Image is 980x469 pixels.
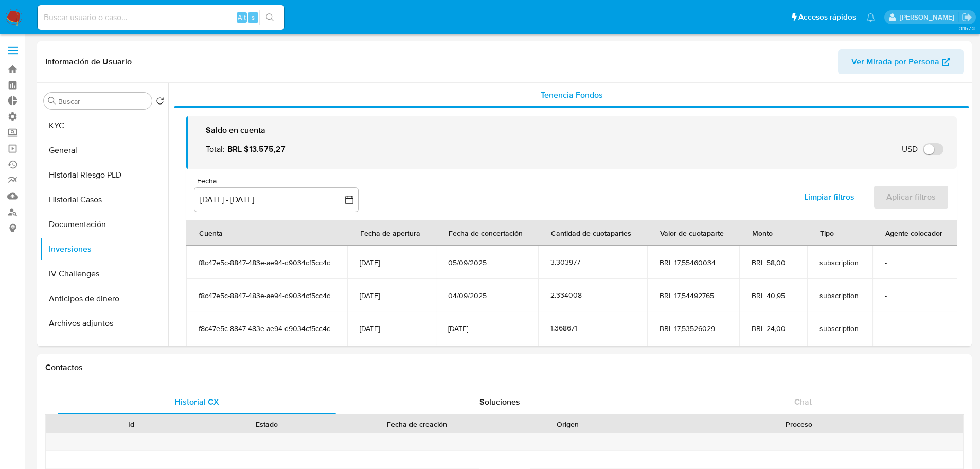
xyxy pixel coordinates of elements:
[206,419,327,429] div: Estado
[40,286,168,311] button: Anticipos de dinero
[961,12,972,23] a: Salir
[40,163,168,187] button: Historial Riesgo PLD
[252,12,255,22] span: s
[40,212,168,237] button: Documentación
[45,362,964,373] h1: Contactos
[45,57,132,67] h1: Información de Usuario
[342,419,493,429] div: Fecha de creación
[900,12,958,22] p: alan.sanchez@mercadolibre.com
[48,97,56,105] button: Buscar
[174,396,219,408] span: Historial CX
[156,97,164,108] button: Volver al orden por defecto
[40,336,168,360] button: Cruces y Relaciones
[40,311,168,336] button: Archivos adjuntos
[40,138,168,163] button: General
[238,12,246,22] span: Alt
[838,49,964,74] button: Ver Mirada por Persona
[40,113,168,138] button: KYC
[643,419,956,429] div: Proceso
[40,187,168,212] button: Historial Casos
[259,10,280,25] button: search-icon
[866,13,875,22] a: Notificaciones
[507,419,628,429] div: Origen
[38,11,284,24] input: Buscar usuario o caso...
[40,262,168,286] button: IV Challenges
[798,12,856,23] span: Accesos rápidos
[851,49,939,74] span: Ver Mirada por Persona
[794,396,812,408] span: Chat
[40,237,168,262] button: Inversiones
[58,97,148,106] input: Buscar
[479,396,520,408] span: Soluciones
[71,419,192,429] div: Id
